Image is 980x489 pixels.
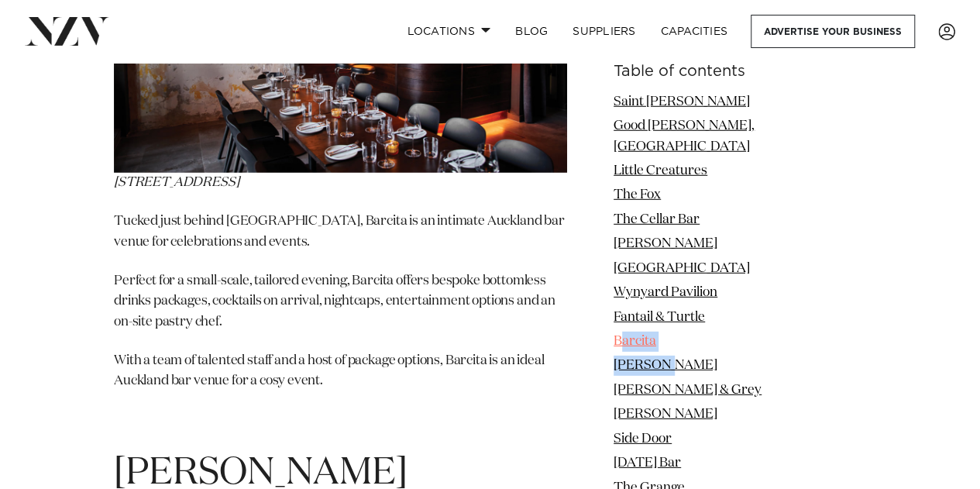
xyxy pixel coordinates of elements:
[25,17,109,45] img: nzv-logo.png
[614,286,717,299] a: Wynyard Pavilion
[614,456,681,470] a: [DATE] Bar
[503,15,560,48] a: BLOG
[614,119,755,152] a: Good [PERSON_NAME], [GEOGRAPHIC_DATA]
[614,188,661,201] a: The Fox
[614,63,866,79] h6: Table of contents
[751,15,915,48] a: Advertise your business
[114,215,565,248] span: Tucked just behind [GEOGRAPHIC_DATA], Barcita is an intimate Auckland bar venue for celebrations ...
[614,237,717,250] a: [PERSON_NAME]
[114,274,555,329] span: Perfect for a small-scale, tailored evening, Barcita offers bespoke bottomless drinks packages, c...
[648,15,741,48] a: Capacities
[394,15,503,48] a: Locations
[614,212,700,226] a: The Cellar Bar
[614,310,705,323] a: Fantail & Turtle
[614,383,762,396] a: [PERSON_NAME] & Grey
[614,164,707,177] a: Little Creatures
[114,176,239,189] span: [STREET_ADDRESS]
[614,95,750,108] a: Saint [PERSON_NAME]
[614,334,656,347] a: Barcita
[614,261,750,274] a: [GEOGRAPHIC_DATA]
[560,15,648,48] a: SUPPLIERS
[614,359,717,372] a: [PERSON_NAME]
[114,354,544,387] span: With a team of talented staff and a host of package options, Barcita is an ideal Auckland bar ven...
[614,408,717,421] a: [PERSON_NAME]
[614,432,672,445] a: Side Door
